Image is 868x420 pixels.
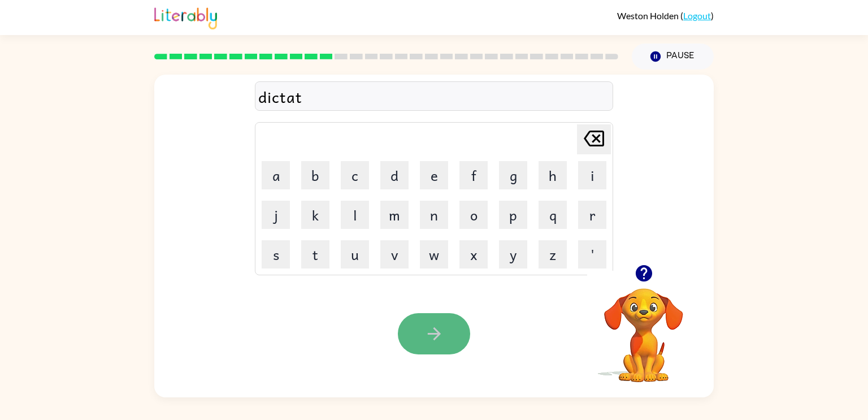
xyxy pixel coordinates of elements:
div: ( ) [617,10,714,21]
button: z [539,240,567,269]
button: Pause [632,44,714,70]
button: s [262,240,290,269]
button: o [459,201,488,229]
button: a [262,161,290,189]
button: x [459,240,488,269]
button: p [499,201,527,229]
button: m [380,201,409,229]
div: dictat [258,85,610,109]
button: l [341,201,369,229]
button: w [420,240,448,269]
a: Logout [683,10,711,21]
video: Your browser must support playing .mp4 files to use Literably. Please try using another browser. [587,271,700,384]
button: ' [578,240,606,269]
button: b [301,161,329,189]
button: q [539,201,567,229]
button: u [341,240,369,269]
button: h [539,161,567,189]
button: f [459,161,488,189]
img: Literably [154,5,217,29]
span: Weston Holden [617,10,680,21]
button: y [499,240,527,269]
button: c [341,161,369,189]
button: g [499,161,527,189]
button: v [380,240,409,269]
button: t [301,240,329,269]
button: n [420,201,448,229]
button: j [262,201,290,229]
button: d [380,161,409,189]
button: k [301,201,329,229]
button: i [578,161,606,189]
button: r [578,201,606,229]
button: e [420,161,448,189]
